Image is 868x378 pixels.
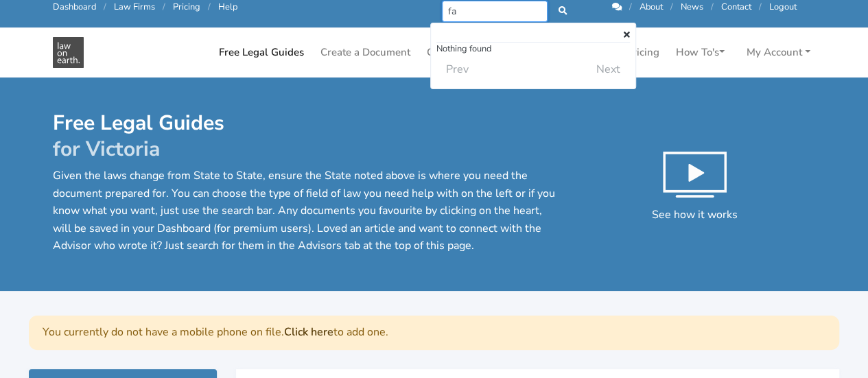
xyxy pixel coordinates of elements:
[436,43,630,56] div: Nothing found
[442,1,548,22] input: Search
[104,1,106,13] span: /
[721,1,751,13] a: Contact
[681,1,703,13] a: News
[208,1,211,13] span: /
[163,1,165,13] span: /
[213,39,309,66] a: Free Legal Guides
[652,207,738,222] span: See how it works
[53,37,84,68] img: Free Legal Guides in - Free Legal Resources & Documents
[53,135,160,163] span: for Victoria
[315,39,416,66] a: Create a Document
[640,1,663,13] a: About
[670,1,673,13] span: /
[218,1,237,13] a: Help
[173,1,200,13] a: Pricing
[53,1,96,13] a: Dashboard
[635,126,754,240] button: See how it works
[53,110,555,162] h1: Free Legal Guides
[620,39,665,66] a: Pricing
[114,1,155,13] a: Law Firms
[284,324,333,340] a: Click here
[43,324,825,342] p: You currently do not have a mobile phone on file. to add one.
[711,1,714,13] span: /
[769,1,797,13] a: Logout
[759,1,762,13] span: /
[421,39,513,66] a: Get Legal Advice
[670,39,730,66] a: How To's
[741,39,816,66] a: My Account
[53,167,555,255] p: Given the laws change from State to State, ensure the State noted above is where you need the doc...
[629,1,632,13] span: /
